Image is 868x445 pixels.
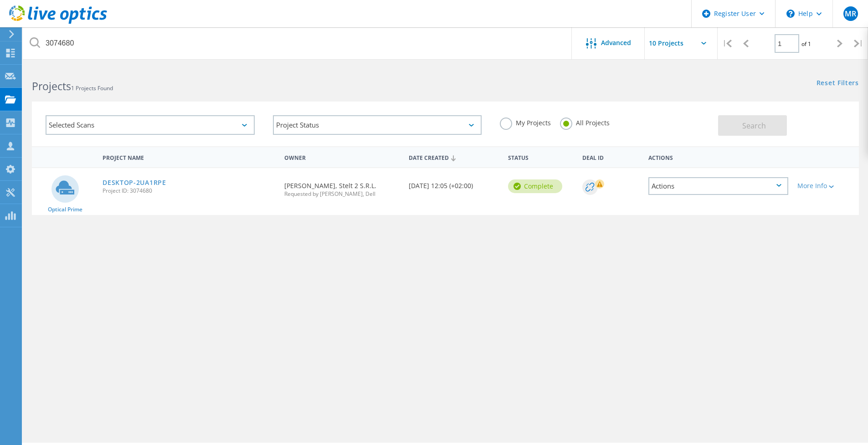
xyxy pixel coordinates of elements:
[849,27,868,60] div: |
[718,27,736,60] div: |
[801,40,811,48] span: of 1
[718,115,787,136] button: Search
[404,148,503,166] div: Date Created
[578,148,644,165] div: Deal Id
[46,115,255,135] div: Selected Scans
[644,148,793,165] div: Actions
[23,27,572,59] input: Search projects by name, owner, ID, company, etc
[845,10,856,17] span: MR
[503,148,578,165] div: Status
[817,80,859,87] a: Reset Filters
[601,40,631,46] span: Advanced
[742,121,766,131] span: Search
[48,207,82,212] span: Optical Prime
[284,191,399,197] span: Requested by [PERSON_NAME], Dell
[32,79,71,93] b: Projects
[103,179,166,186] a: DESKTOP-2UA1RPE
[71,84,113,92] span: 1 Projects Found
[500,118,551,126] label: My Projects
[648,177,788,195] div: Actions
[560,118,610,126] label: All Projects
[98,148,280,165] div: Project Name
[280,148,404,165] div: Owner
[786,10,795,18] svg: \n
[404,168,503,198] div: [DATE] 12:05 (+02:00)
[103,188,275,194] span: Project ID: 3074680
[508,179,562,193] div: Complete
[280,168,404,206] div: [PERSON_NAME], Stelt 2 S.R.L.
[797,183,854,189] div: More Info
[9,19,107,26] a: Live Optics Dashboard
[273,115,482,135] div: Project Status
